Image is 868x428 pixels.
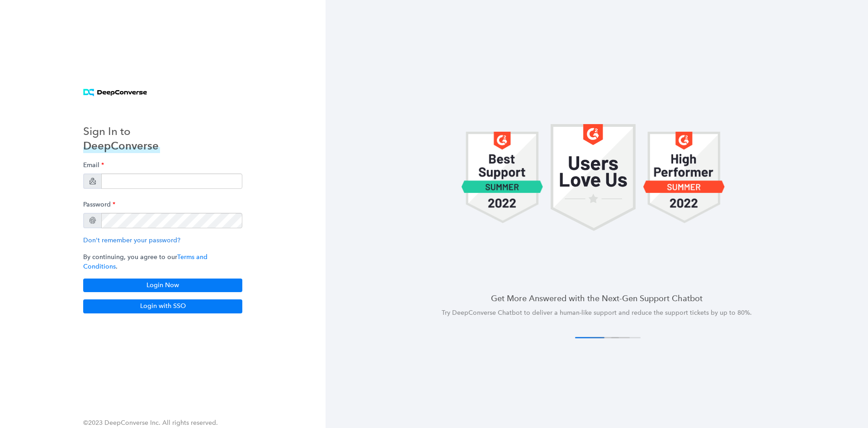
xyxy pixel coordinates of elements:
p: By continuing, you agree to our . [83,252,242,271]
label: Email [83,157,104,173]
button: 3 [600,337,630,338]
button: 1 [575,337,604,338]
img: carousel 1 [643,124,725,231]
h3: Sign In to [83,124,160,139]
label: Password [83,196,115,213]
h4: Get More Answered with the Next-Gen Support Chatbot [347,293,846,304]
button: Login Now [83,279,242,292]
button: Login with SSO [83,299,242,313]
img: carousel 1 [551,124,636,231]
span: Try DeepConverse Chatbot to deliver a human-like support and reduce the support tickets by up to ... [442,309,752,317]
img: carousel 1 [461,124,543,231]
img: horizontal logo [83,89,147,96]
span: ©2023 DeepConverse Inc. All rights reserved. [83,419,218,427]
a: Don't remember your password? [83,236,180,244]
button: 2 [590,337,619,338]
button: 4 [611,337,641,338]
h3: DeepConverse [83,139,160,153]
